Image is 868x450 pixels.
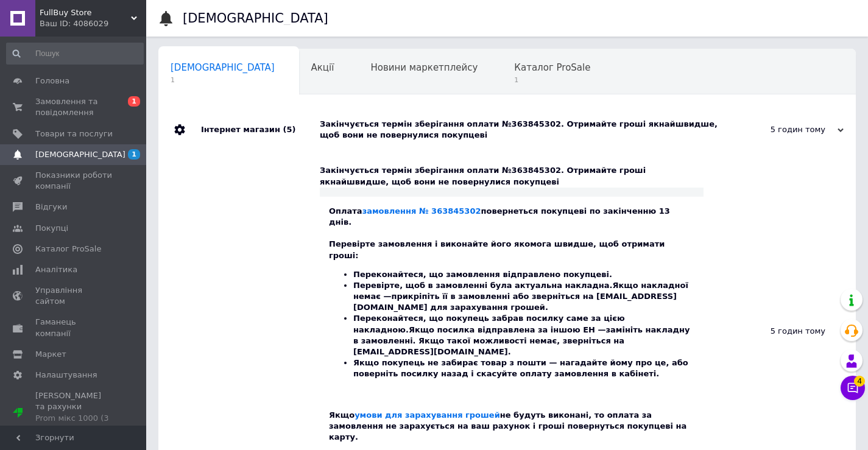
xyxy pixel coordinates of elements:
[35,149,125,160] span: [DEMOGRAPHIC_DATA]
[35,390,113,435] span: [PERSON_NAME] та рахунки
[35,202,67,213] span: Відгуки
[128,149,140,160] span: 1
[409,325,606,334] b: Якщо посилка відправлена за іншою ЕН —
[171,62,275,73] span: [DEMOGRAPHIC_DATA]
[171,76,275,85] span: 1
[353,281,688,301] b: Якщо накладної немає —
[6,43,144,65] input: Пошук
[353,313,694,357] li: Переконайтеся, що покупець забрав посилку саме за цією накладною. замініть накладну в замовленні....
[35,244,101,255] span: Каталог ProSale
[128,96,140,107] span: 1
[35,76,69,86] span: Головна
[35,170,113,192] span: Показники роботи компанії
[183,11,328,26] h1: [DEMOGRAPHIC_DATA]
[854,376,865,387] span: 4
[355,410,500,420] a: умови для зарахування грошей
[320,119,722,141] div: Закінчується термін зберігання оплати №363845302. Отримайте гроші якнайшвидше, щоб вони не поверн...
[35,96,113,118] span: Замовлення та повідомлення
[35,370,97,381] span: Налаштування
[514,62,590,73] span: Каталог ProSale
[35,264,77,275] span: Аналітика
[35,349,66,360] span: Маркет
[201,107,320,153] div: Інтернет магазин
[40,7,131,18] span: FullBuy Store
[514,76,590,85] span: 1
[35,285,113,307] span: Управління сайтом
[353,280,694,314] li: Перевірте, щоб в замовленні була актуальна накладна. прикріпіть її в замовленні або зверніться на...
[353,357,694,379] li: Якщо покупець не забирає товар з пошти — нагадайте йому про це, або поверніть посилку назад і ска...
[353,269,694,280] li: Переконайтеся, що замовлення відправлено покупцеві.
[40,18,146,29] div: Ваш ID: 4086029
[311,62,334,73] span: Акції
[362,206,481,216] a: замовлення № 363845302
[35,128,113,139] span: Товари та послуги
[841,376,865,400] button: Чат з покупцем4
[320,165,704,187] div: Закінчується термін зберігання оплати №363845302. Отримайте гроші якнайшвидше, щоб вони не поверн...
[35,317,113,339] span: Гаманець компанії
[370,62,478,73] span: Новини маркетплейсу
[35,223,68,234] span: Покупці
[35,413,113,435] div: Prom мікс 1000 (3 місяці)
[283,125,295,134] span: (5)
[722,124,844,135] div: 5 годин тому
